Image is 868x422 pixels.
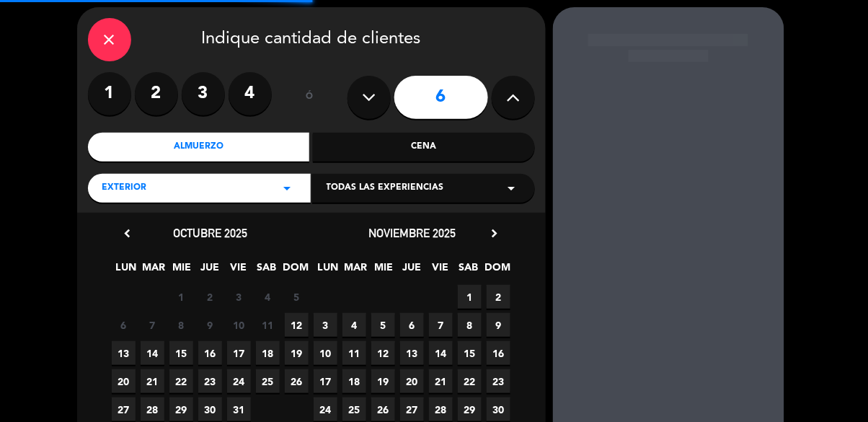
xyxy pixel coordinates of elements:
span: JUE [198,259,222,283]
span: 29 [458,397,482,421]
label: 1 [88,72,131,115]
i: close [101,31,118,48]
span: 1 [458,285,482,309]
span: SAB [456,259,480,283]
span: 20 [400,369,424,393]
span: 11 [342,341,366,365]
span: 14 [141,341,164,365]
span: 21 [141,369,164,393]
span: 17 [227,341,251,365]
span: MAR [344,259,368,283]
span: 26 [285,369,309,393]
span: 5 [371,313,395,337]
span: 11 [256,313,280,337]
span: EXTERIOR [102,181,147,195]
span: 25 [256,369,280,393]
span: MAR [142,259,166,283]
span: 13 [112,341,136,365]
span: 29 [169,397,193,421]
i: chevron_right [487,226,502,241]
span: MIE [170,259,194,283]
span: 13 [400,341,424,365]
span: octubre 2025 [173,226,247,240]
span: 27 [400,397,424,421]
span: 5 [285,285,309,309]
span: 22 [458,369,482,393]
span: 12 [285,313,309,337]
span: 10 [314,341,337,365]
i: arrow_drop_down [279,180,296,197]
span: 19 [371,369,395,393]
span: 18 [256,341,280,365]
span: 3 [314,313,337,337]
i: chevron_left [120,226,136,241]
span: noviembre 2025 [368,226,456,240]
span: 7 [429,313,453,337]
span: 16 [487,341,510,365]
span: 24 [227,369,251,393]
span: 7 [141,313,164,337]
span: 17 [314,369,337,393]
span: 23 [487,369,510,393]
span: 30 [487,397,510,421]
span: 30 [198,397,222,421]
span: 28 [141,397,164,421]
span: 16 [198,341,222,365]
span: 21 [429,369,453,393]
span: 20 [112,369,136,393]
label: 4 [229,72,272,115]
div: Almuerzo [88,133,310,162]
span: 19 [285,341,309,365]
span: 8 [169,313,193,337]
span: 15 [458,341,482,365]
span: JUE [400,259,424,283]
div: Indique cantidad de clientes [88,18,535,61]
span: 2 [487,285,510,309]
span: 14 [429,341,453,365]
span: LUN [316,259,340,283]
span: 25 [342,397,366,421]
label: 3 [182,72,225,115]
span: 27 [112,397,136,421]
span: MIE [372,259,396,283]
span: VIE [428,259,452,283]
span: 9 [198,313,222,337]
span: 9 [487,313,510,337]
span: 31 [227,397,251,421]
div: Cena [313,133,535,162]
span: 4 [256,285,280,309]
span: 12 [371,341,395,365]
span: 15 [169,341,193,365]
label: 2 [135,72,178,115]
i: arrow_drop_down [503,180,521,197]
span: 24 [314,397,337,421]
span: 2 [198,285,222,309]
span: 28 [429,397,453,421]
div: ó [286,72,333,123]
span: 23 [198,369,222,393]
span: 6 [400,313,424,337]
span: 18 [342,369,366,393]
span: DOM [283,259,306,283]
span: Todas las experiencias [327,181,444,195]
span: 4 [342,313,366,337]
span: 1 [169,285,193,309]
span: 26 [371,397,395,421]
span: 8 [458,313,482,337]
span: 6 [112,313,136,337]
span: SAB [254,259,278,283]
span: 22 [169,369,193,393]
span: 10 [227,313,251,337]
span: DOM [484,259,508,283]
span: 3 [227,285,251,309]
span: VIE [226,259,250,283]
span: LUN [114,259,138,283]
